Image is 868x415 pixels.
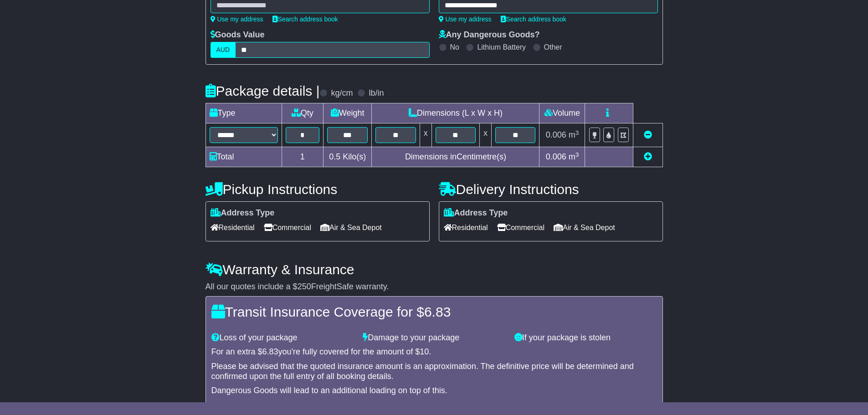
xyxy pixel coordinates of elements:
[205,262,663,277] h4: Warranty & Insurance
[298,282,311,291] span: 250
[211,15,263,23] a: Use my address
[264,220,311,235] span: Commercial
[211,304,657,319] h4: Transit Insurance Coverage for $
[211,386,657,396] div: Dangerous Goods will lead to an additional loading on top of this.
[282,147,324,167] td: 1
[439,30,540,40] label: Any Dangerous Goods?
[320,220,382,235] span: Air & Sea Depot
[546,130,566,139] span: 0.006
[569,130,579,139] span: m
[644,152,652,161] a: Add new item
[205,282,663,292] div: All our quotes include a $ FreightSafe warranty.
[424,304,451,319] span: 6.83
[575,129,579,136] sup: 3
[211,42,236,58] label: AUD
[211,220,255,235] span: Residential
[211,208,275,218] label: Address Type
[329,152,340,161] span: 0.5
[554,220,615,235] span: Air & Sea Depot
[358,333,510,343] div: Damage to your package
[544,43,562,51] label: Other
[324,103,372,123] td: Weight
[282,103,324,123] td: Qty
[439,15,492,23] a: Use my address
[211,362,657,381] div: Please be advised that the quoted insurance amount is an approximation. The definitive price will...
[272,15,338,23] a: Search address book
[324,147,372,167] td: Kilo(s)
[420,347,429,356] span: 10
[369,88,384,98] label: lb/in
[497,220,544,235] span: Commercial
[575,151,579,158] sup: 3
[205,147,282,167] td: Total
[205,83,320,98] h4: Package details |
[211,30,265,40] label: Goods Value
[510,333,662,343] div: If your package is stolen
[207,333,359,343] div: Loss of your package
[569,152,579,161] span: m
[372,147,539,167] td: Dimensions in Centimetre(s)
[262,347,278,356] span: 6.83
[439,182,663,197] h4: Delivery Instructions
[372,103,539,123] td: Dimensions (L x W x H)
[546,152,566,161] span: 0.006
[331,88,353,98] label: kg/cm
[480,123,492,147] td: x
[501,15,566,23] a: Search address book
[420,123,431,147] td: x
[205,103,282,123] td: Type
[477,43,526,51] label: Lithium Battery
[444,208,508,218] label: Address Type
[444,220,488,235] span: Residential
[644,130,652,139] a: Remove this item
[211,347,657,357] div: For an extra $ you're fully covered for the amount of $ .
[539,103,585,123] td: Volume
[450,43,459,51] label: No
[205,182,430,197] h4: Pickup Instructions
